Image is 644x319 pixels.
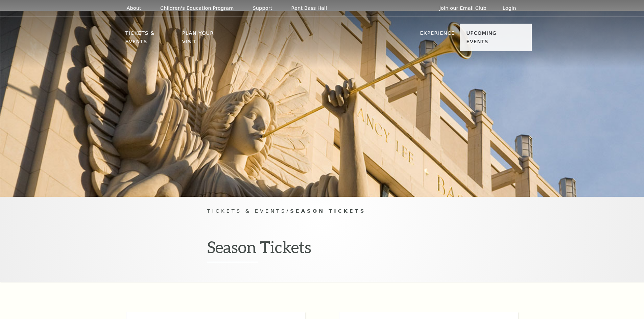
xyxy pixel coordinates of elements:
[467,29,519,50] p: Upcoming Events
[291,5,327,11] p: Rent Bass Hall
[207,237,437,262] h1: Season Tickets
[125,29,178,50] p: Tickets & Events
[420,29,455,41] p: Experience
[290,208,366,214] span: Season Tickets
[127,5,141,11] p: About
[182,29,230,50] p: Plan Your Visit
[160,5,234,11] p: Children's Education Program
[207,207,437,215] p: /
[253,5,272,11] p: Support
[207,208,287,214] span: Tickets & Events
